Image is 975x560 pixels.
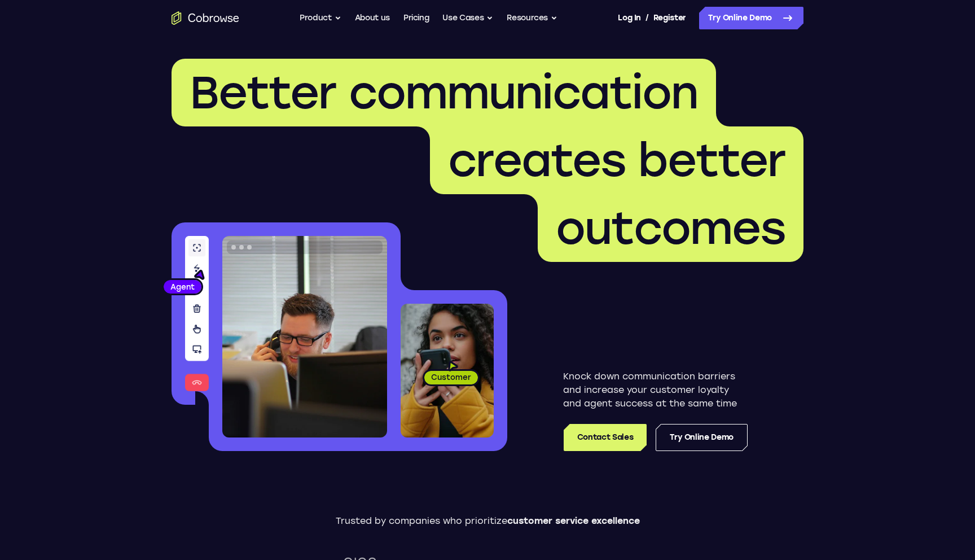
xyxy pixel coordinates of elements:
[172,11,239,25] a: Go to the home page
[164,281,201,292] span: Agent
[618,7,640,29] a: Log In
[507,7,557,29] button: Resources
[563,370,748,410] p: Knock down communication barriers and increase your customer loyalty and agent success at the sam...
[645,11,649,25] span: /
[424,371,478,383] span: Customer
[699,7,803,29] a: Try Online Demo
[190,65,698,120] span: Better communication
[355,7,390,29] a: About us
[300,7,341,29] button: Product
[401,304,494,438] img: A customer holding their phone
[448,133,785,187] span: creates better
[653,7,686,29] a: Register
[222,236,387,438] img: A customer support agent talking on the phone
[564,424,647,451] a: Contact Sales
[442,7,493,29] button: Use Cases
[556,201,785,255] span: outcomes
[656,424,748,451] a: Try Online Demo
[507,515,640,526] span: customer service excellence
[403,7,429,29] a: Pricing
[185,236,209,391] img: A series of tools used in co-browsing sessions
